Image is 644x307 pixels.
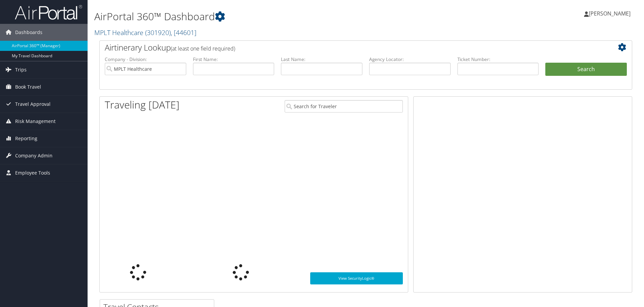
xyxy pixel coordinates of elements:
[545,63,627,76] button: Search
[15,113,56,130] span: Risk Management
[15,61,27,78] span: Trips
[94,28,196,37] a: MPLT Healthcare
[584,3,637,24] a: [PERSON_NAME]
[171,28,196,37] span: , [ 44601 ]
[193,56,275,63] label: First Name:
[171,45,235,52] span: (at least one field required)
[457,56,539,63] label: Ticket Number:
[15,4,82,20] img: airportal-logo.png
[369,56,451,63] label: Agency Locator:
[589,10,631,17] span: [PERSON_NAME]
[15,130,37,147] span: Reporting
[285,100,403,113] input: Search for Traveler
[15,147,53,164] span: Company Admin
[105,56,186,63] label: Company - Division:
[310,272,403,284] a: View SecurityLogic®
[94,9,456,24] h1: AirPortal 360™ Dashboard
[15,164,50,181] span: Employee Tools
[15,96,51,113] span: Travel Approval
[105,98,180,112] h1: Traveling [DATE]
[15,24,42,41] span: Dashboards
[281,56,362,63] label: Last Name:
[15,79,41,95] span: Book Travel
[145,28,171,37] span: ( 301920 )
[105,42,582,53] h2: Airtinerary Lookup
